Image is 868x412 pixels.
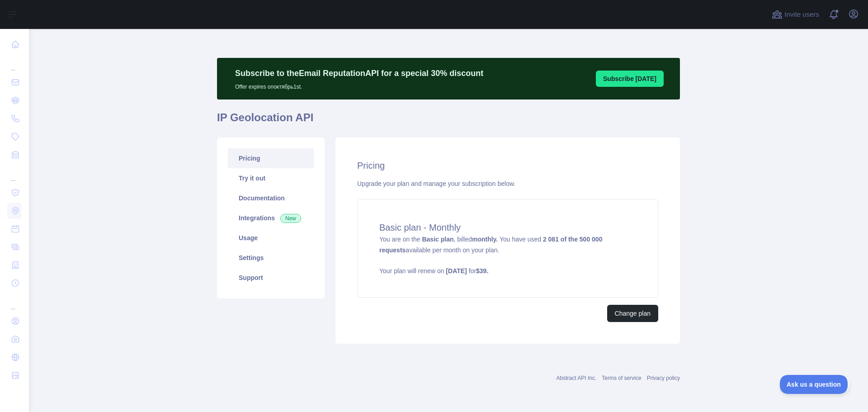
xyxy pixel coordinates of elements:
[647,375,680,381] a: Privacy policy
[228,168,314,188] a: Try it out
[780,375,850,394] iframe: Toggle Customer Support
[379,221,636,234] h4: Basic plan - Monthly
[557,375,597,381] a: Abstract API Inc.
[228,188,314,208] a: Documentation
[357,159,658,172] h2: Pricing
[357,179,658,188] div: Upgrade your plan and manage your subscription below.
[280,214,301,223] span: New
[379,266,636,275] p: Your plan will renew on for
[7,165,22,183] div: ...
[784,9,819,20] span: Invite users
[7,293,22,311] div: ...
[228,208,314,228] a: Integrations New
[472,236,498,243] strong: monthly.
[379,236,636,275] span: You are on the , billed You have used available per month on your plan.
[235,67,483,80] p: Subscribe to the Email Reputation API for a special 30 % discount
[228,228,314,248] a: Usage
[7,54,22,72] div: ...
[228,148,314,168] a: Pricing
[607,305,658,322] button: Change plan
[228,268,314,288] a: Support
[602,375,641,381] a: Terms of service
[422,236,453,243] strong: Basic plan
[446,267,467,275] strong: [DATE]
[476,267,488,275] strong: $ 39 .
[770,7,821,22] button: Invite users
[235,80,483,90] p: Offer expires on октябрь 1st.
[596,71,664,87] button: Subscribe [DATE]
[228,248,314,268] a: Settings
[217,110,680,132] h1: IP Geolocation API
